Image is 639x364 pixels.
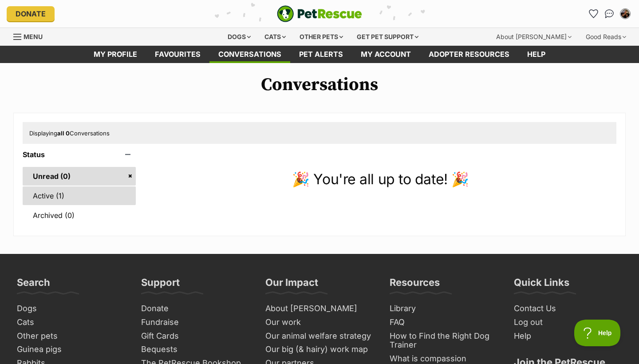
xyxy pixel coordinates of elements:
[141,276,180,294] h3: Support
[138,343,253,356] a: Bequests
[23,150,136,158] header: Status
[13,302,129,316] a: Dogs
[258,28,292,46] div: Cats
[29,130,110,137] span: Displaying Conversations
[23,206,136,225] a: Archived (0)
[386,329,501,352] a: How to Find the Right Dog Trainer
[390,276,440,294] h3: Resources
[510,316,626,329] a: Log out
[138,329,253,343] a: Gift Cards
[277,5,362,22] img: logo-e224e6f780fb5917bec1dbf3a21bbac754714ae5b6737aabdf751b685950b380.svg
[386,302,501,316] a: Library
[13,329,129,343] a: Other pets
[145,169,616,190] p: 🎉 You're all up to date! 🎉
[621,9,630,18] img: Vanessa Chim profile pic
[514,276,569,294] h3: Quick Links
[386,316,501,329] a: FAQ
[262,316,377,329] a: Our work
[7,6,55,21] a: Donate
[605,9,614,18] img: chat-41dd97257d64d25036548639549fe6c8038ab92f7586957e7f3b1b290dea8141.svg
[351,28,425,46] div: Get pet support
[138,316,253,329] a: Fundraise
[618,7,632,21] button: My account
[265,276,318,294] h3: Our Impact
[13,343,129,356] a: Guinea pigs
[420,46,518,63] a: Adopter resources
[17,276,50,294] h3: Search
[510,302,626,316] a: Contact Us
[23,186,136,205] a: Active (1)
[574,320,621,346] iframe: Help Scout Beacon - Open
[352,46,420,63] a: My account
[510,329,626,343] a: Help
[221,28,257,46] div: Dogs
[277,5,362,22] a: PetRescue
[23,167,136,186] a: Unread (0)
[146,46,209,63] a: Favourites
[262,329,377,343] a: Our animal welfare strategy
[13,316,129,329] a: Cats
[290,46,352,63] a: Pet alerts
[209,46,290,63] a: conversations
[518,46,554,63] a: Help
[85,46,146,63] a: My profile
[293,28,349,46] div: Other pets
[262,343,377,356] a: Our big (& hairy) work map
[138,302,253,316] a: Donate
[602,7,616,21] a: Conversations
[490,28,578,46] div: About [PERSON_NAME]
[262,302,377,316] a: About [PERSON_NAME]
[586,7,632,21] ul: Account quick links
[580,28,632,46] div: Good Reads
[586,7,600,21] a: Favourites
[57,130,70,137] strong: all 0
[24,33,43,40] span: Menu
[13,28,49,44] a: Menu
